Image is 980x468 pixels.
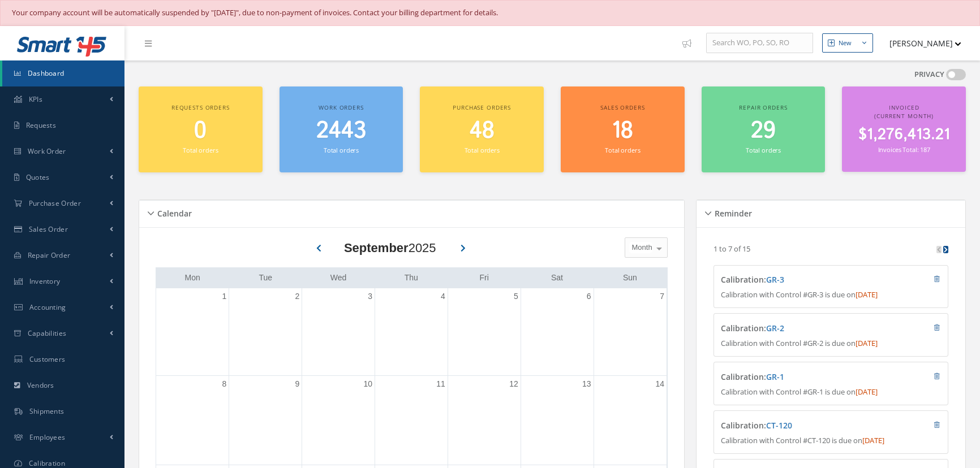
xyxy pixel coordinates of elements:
[28,328,67,338] span: Capabilities
[220,376,229,392] a: September 8, 2025
[605,146,640,154] small: Total orders
[26,120,56,130] span: Requests
[194,115,207,147] span: 0
[629,242,652,253] span: Month
[324,146,359,154] small: Total orders
[766,274,784,285] a: GR-3
[600,103,644,111] span: Sales orders
[29,276,61,286] span: Inventory
[302,288,375,376] td: September 3, 2025
[156,376,229,465] td: September 8, 2025
[764,420,792,431] span: :
[420,86,544,173] a: Purchase orders 48 Total orders
[229,288,302,376] td: September 2, 2025
[721,289,940,301] p: Calibration with Control #GR-3 is due on
[856,338,878,348] span: [DATE]
[27,380,54,390] span: Vendors
[26,172,50,182] span: Quotes
[28,146,66,156] span: Work Order
[521,288,594,376] td: September 6, 2025
[721,324,881,333] h4: Calibration
[29,354,66,364] span: Customers
[584,288,594,305] a: September 6, 2025
[822,33,873,53] button: New
[29,432,66,442] span: Employees
[439,288,448,305] a: September 4, 2025
[561,86,685,173] a: Sales orders 18 Total orders
[156,288,229,376] td: September 1, 2025
[29,302,66,312] span: Accounting
[448,376,521,465] td: September 12, 2025
[319,103,363,111] span: Work orders
[28,68,65,78] span: Dashboard
[366,288,375,305] a: September 3, 2025
[507,376,521,392] a: September 12, 2025
[12,7,968,19] div: Your company account will be automatically suspended by "[DATE]", due to non-payment of invoices....
[858,124,950,146] span: $1,276,413.21
[229,376,302,465] td: September 9, 2025
[2,60,124,86] a: Dashboard
[594,288,667,376] td: September 7, 2025
[28,250,71,260] span: Repair Order
[220,288,229,305] a: September 1, 2025
[842,86,966,172] a: Invoiced (Current Month) $1,276,413.21 Invoices Total: 187
[721,275,881,285] h4: Calibration
[183,271,203,285] a: Monday
[839,38,852,48] div: New
[653,376,667,392] a: September 14, 2025
[453,103,511,111] span: Purchase orders
[29,198,81,208] span: Purchase Order
[465,146,500,154] small: Total orders
[706,33,813,53] input: Search WO, PO, SO, RO
[316,115,366,147] span: 2443
[549,271,565,285] a: Saturday
[879,32,961,54] button: [PERSON_NAME]
[470,115,495,147] span: 48
[594,376,667,465] td: September 14, 2025
[29,224,68,234] span: Sales Order
[171,103,230,111] span: Requests orders
[721,338,940,349] p: Calibration with Control #GR-2 is due on
[713,244,750,254] p: 1 to 7 of 15
[721,372,881,382] h4: Calibration
[721,387,940,398] p: Calibration with Control #GR-1 is due on
[612,115,633,147] span: 18
[361,376,375,392] a: September 10, 2025
[746,146,781,154] small: Total orders
[139,86,263,173] a: Requests orders 0 Total orders
[914,69,944,80] label: PRIVACY
[621,271,639,285] a: Sunday
[375,376,448,465] td: September 11, 2025
[256,271,274,285] a: Tuesday
[29,94,42,104] span: KPIs
[344,241,409,255] b: September
[402,271,420,285] a: Thursday
[293,376,302,392] a: September 9, 2025
[856,387,878,397] span: [DATE]
[766,371,784,382] a: GR-1
[657,288,667,305] a: September 7, 2025
[183,146,218,154] small: Total orders
[328,271,349,285] a: Wednesday
[154,205,192,219] h5: Calendar
[293,288,302,305] a: September 2, 2025
[29,458,65,468] span: Calibration
[751,115,776,147] span: 29
[874,112,934,120] span: (Current Month)
[878,145,930,154] small: Invoices Total: 187
[677,26,706,60] a: Show Tips
[764,323,784,333] span: :
[766,420,792,431] a: CT-120
[521,376,594,465] td: September 13, 2025
[862,435,884,445] span: [DATE]
[280,86,403,173] a: Work orders 2443 Total orders
[29,406,65,416] span: Shipments
[512,288,521,305] a: September 5, 2025
[375,288,448,376] td: September 4, 2025
[764,274,784,285] span: :
[477,271,491,285] a: Friday
[856,289,878,300] span: [DATE]
[721,435,940,447] p: Calibration with Control #CT-120 is due on
[711,205,752,219] h5: Reminder
[721,421,881,431] h4: Calibration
